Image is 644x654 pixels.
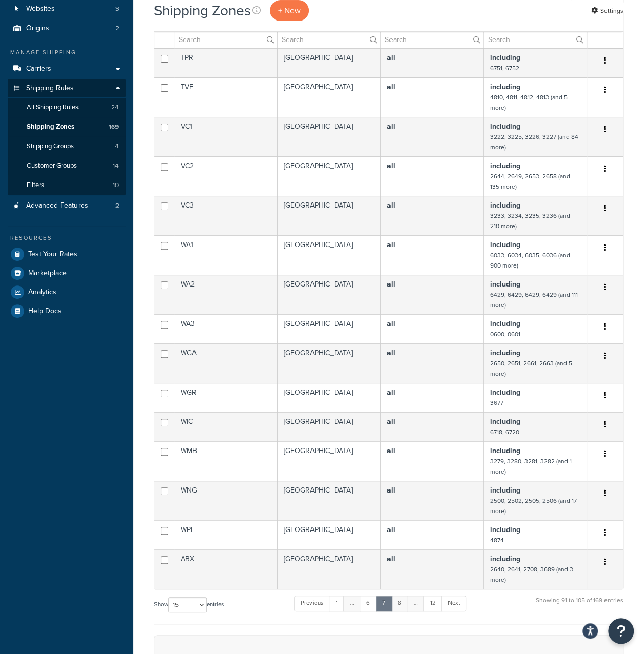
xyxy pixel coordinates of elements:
a: All Shipping Rules 24 [8,98,126,117]
td: VC3 [174,196,278,235]
div: Resources [8,234,126,242]
td: [GEOGRAPHIC_DATA] [278,275,381,314]
input: Search [278,31,380,48]
small: 3233, 3234, 3235, 3236 (and 210 more) [490,211,570,231]
span: Filters [27,181,44,190]
a: Shipping Rules [8,79,126,98]
input: Search [381,31,483,48]
td: [GEOGRAPHIC_DATA] [278,235,381,275]
td: VC2 [174,156,278,196]
td: [GEOGRAPHIC_DATA] [278,77,381,117]
td: [GEOGRAPHIC_DATA] [278,520,381,549]
span: Shipping Rules [26,84,74,93]
a: Settings [591,4,623,18]
span: Websites [26,5,55,13]
b: including [490,121,520,132]
a: Filters 10 [8,176,126,195]
small: 2650, 2651, 2661, 2663 (and 5 more) [490,359,572,378]
td: WMB [174,441,278,481]
span: 2 [115,24,119,33]
a: 6 [360,596,377,611]
b: including [490,239,520,250]
a: Customer Groups 14 [8,156,126,175]
input: Search [484,31,587,48]
td: ABX [174,549,278,589]
div: Manage Shipping [8,48,126,57]
b: including [490,524,520,535]
a: Carriers [8,59,126,78]
b: all [387,52,395,63]
span: Help Docs [28,307,62,316]
a: … [407,596,424,611]
span: Analytics [28,288,56,297]
li: Origins [8,19,126,38]
small: 6751, 6752 [490,64,519,73]
span: Origins [26,24,49,33]
b: including [490,387,520,398]
b: all [387,445,395,456]
li: Shipping Zones [8,117,126,136]
b: including [490,160,520,171]
b: including [490,554,520,564]
span: + New [278,5,301,16]
a: Help Docs [8,302,126,320]
small: 3279, 3280, 3281, 3282 (and 1 more) [490,457,572,476]
td: TVE [174,77,278,117]
small: 4810, 4811, 4812, 4813 (and 5 more) [490,93,568,112]
span: Customer Groups [27,161,77,170]
td: [GEOGRAPHIC_DATA] [278,383,381,412]
a: 1 [329,596,344,611]
td: WPI [174,520,278,549]
b: including [490,485,520,496]
small: 2644, 2649, 2653, 2658 (and 135 more) [490,172,570,191]
small: 3677 [490,398,503,407]
li: All Shipping Rules [8,98,126,117]
a: Shipping Groups 4 [8,137,126,156]
td: WA2 [174,275,278,314]
li: Advanced Features [8,196,126,215]
a: Test Your Rates [8,245,126,263]
td: [GEOGRAPHIC_DATA] [278,343,381,383]
td: [GEOGRAPHIC_DATA] [278,48,381,77]
b: all [387,121,395,132]
span: 24 [111,103,119,112]
b: all [387,279,395,290]
td: [GEOGRAPHIC_DATA] [278,441,381,481]
span: Shipping Zones [27,122,74,131]
a: 8 [391,596,408,611]
small: 2500, 2502, 2505, 2506 (and 17 more) [490,496,577,516]
b: all [387,318,395,329]
small: 3222, 3225, 3226, 3227 (and 84 more) [490,132,578,152]
a: Next [441,596,466,611]
b: all [387,160,395,171]
span: 4 [115,142,119,151]
li: Shipping Groups [8,137,126,156]
td: VC1 [174,117,278,156]
a: 12 [423,596,442,611]
li: Shipping Rules [8,79,126,196]
span: Test Your Rates [28,250,77,259]
td: [GEOGRAPHIC_DATA] [278,117,381,156]
label: Show entries [154,597,224,612]
a: Shipping Zones 169 [8,117,126,136]
small: 4874 [490,536,504,545]
a: Marketplace [8,264,126,282]
b: all [387,524,395,535]
select: Showentries [168,597,207,612]
a: Advanced Features 2 [8,196,126,215]
a: Origins 2 [8,19,126,38]
td: WGR [174,383,278,412]
li: Analytics [8,283,126,301]
small: 6033, 6034, 6035, 6036 (and 900 more) [490,251,570,270]
button: Open Resource Center [608,618,634,644]
small: 6718, 6720 [490,427,519,437]
b: all [387,554,395,564]
td: [GEOGRAPHIC_DATA] [278,412,381,441]
b: including [490,445,520,456]
li: Filters [8,176,126,195]
a: 7 [376,596,392,611]
li: Customer Groups [8,156,126,175]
